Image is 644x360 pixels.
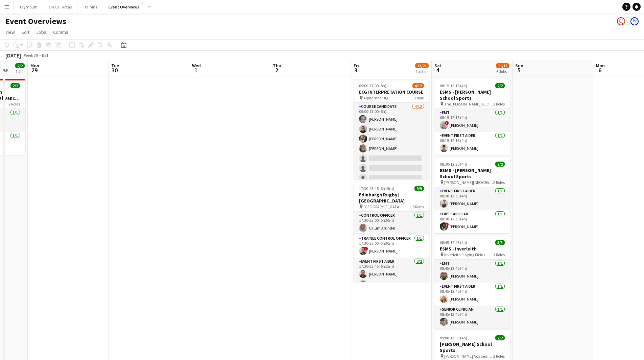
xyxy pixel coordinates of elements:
div: 6 Jobs [496,69,509,74]
app-card-role: EMT1/108:45-12:45 (4h)[PERSON_NAME] [434,260,510,283]
span: Alphamed HQ [363,95,388,100]
span: 2/2 [15,63,25,68]
app-user-avatar: Operations Team [617,17,625,25]
app-job-card: 09:00-17:00 (8h)4/12ECG INTERPRETATION COURSE Alphamed HQ1 RoleCourse Candidate4/1209:00-17:00 (8... [354,79,429,179]
span: 1 [191,66,201,74]
span: Mon [596,63,605,69]
app-user-avatar: Operations Team [624,17,632,25]
app-card-role: Senior Clinician1/108:45-12:45 (4h)[PERSON_NAME] [434,306,510,329]
span: 09:00-17:00 (8h) [359,83,386,88]
app-job-card: 08:45-12:45 (4h)3/3ESMS - Inverleith Inverleith Playing Fields3 RolesEMT1/108:45-12:45 (4h)[PERSO... [434,236,510,329]
app-card-role: Control Officer1/117:30-23:00 (5h30m)Calum Arundel [354,212,429,235]
div: 2 Jobs [415,69,428,74]
span: Inverleith Playing Fields [444,252,485,257]
span: 2 Roles [493,101,505,106]
app-job-card: 17:30-23:45 (6h15m)9/9Edinburgh Rugby | [GEOGRAPHIC_DATA] [GEOGRAPHIC_DATA]5 RolesControl Officer... [354,182,429,282]
h3: ECG INTERPRETATION COURSE [354,89,429,95]
a: Edit [19,28,32,37]
span: 5 Roles [412,204,424,209]
span: 2 [272,66,281,74]
app-card-role: Event First Aider2/217:30-23:45 (6h15m)[PERSON_NAME][PERSON_NAME] [354,258,429,290]
div: [DATE] [5,52,21,59]
span: 09:00-13:00 (4h) [440,335,467,340]
app-card-role: Event First Aider1/108:45-12:45 (4h)[PERSON_NAME] [434,283,510,306]
div: 1 Job [16,69,24,74]
span: 3 [353,66,359,74]
span: Sat [434,63,442,69]
span: Jobs [36,29,46,35]
h1: Event Overviews [5,16,66,26]
span: ! [364,247,368,251]
span: Wed [192,63,201,69]
span: 5 [514,66,523,74]
h3: ESMS - Inverleith [434,246,510,252]
span: View [5,29,15,35]
app-card-role: Event First Aider1/108:15-12:15 (4h)[PERSON_NAME] [434,132,510,155]
span: Comms [53,29,68,35]
span: 3/3 [495,240,505,245]
app-card-role: EMT1/108:15-12:15 (4h)![PERSON_NAME] [434,109,510,132]
span: 30 [110,66,119,74]
span: Week 39 [22,53,39,58]
span: 2/2 [10,83,20,88]
h3: Edinburgh Rugby | [GEOGRAPHIC_DATA] [354,192,429,204]
span: 4 [433,66,442,74]
span: ! [445,222,449,226]
app-user-avatar: Operations Manager [630,17,639,25]
span: 13/21 [415,63,429,68]
span: 2/2 [495,83,505,88]
a: Jobs [33,28,49,37]
span: ! [445,121,449,125]
span: 2 Roles [493,354,505,359]
app-job-card: 08:30-12:30 (4h)2/2ESMS - [PERSON_NAME] School Sports [PERSON_NAME][GEOGRAPHIC_DATA]2 RolesEvent ... [434,158,510,233]
span: 1 Role [414,95,424,100]
span: Edit [22,29,29,35]
span: 08:15-12:15 (4h) [440,83,467,88]
span: [GEOGRAPHIC_DATA] [363,204,401,209]
h3: ESMS - [PERSON_NAME] School Sports [434,167,510,179]
span: [PERSON_NAME][GEOGRAPHIC_DATA] [444,180,493,185]
button: Taymouth [14,0,43,14]
span: 08:30-12:30 (4h) [440,162,467,167]
span: 2/2 [495,162,505,167]
span: 4/12 [412,83,424,88]
span: 08:45-12:45 (4h) [440,240,467,245]
span: Mon [30,63,39,69]
span: 17:30-23:45 (6h15m) [359,186,394,191]
span: 3 Roles [493,252,505,257]
a: View [3,28,18,37]
app-card-role: Event First Aider1/108:30-12:30 (4h)[PERSON_NAME] [434,187,510,210]
span: [PERSON_NAME] Academy Playing Fields [444,354,493,359]
button: Event Overviews [103,0,145,14]
span: Tue [111,63,119,69]
span: Sun [515,63,523,69]
app-card-role: Course Candidate4/1209:00-17:00 (8h)[PERSON_NAME][PERSON_NAME][PERSON_NAME][PERSON_NAME] [354,103,429,234]
a: Comms [50,28,71,37]
app-job-card: 08:15-12:15 (4h)2/2ESMS - [PERSON_NAME] School Sports The [PERSON_NAME][GEOGRAPHIC_DATA]2 RolesEM... [434,79,510,155]
button: Training [77,0,103,14]
span: 2 Roles [8,101,20,106]
span: Fri [354,63,359,69]
app-card-role: First Aid Lead1/108:30-12:30 (4h)![PERSON_NAME] [434,210,510,233]
span: 9/9 [414,186,424,191]
span: 6 [595,66,605,74]
app-card-role: Trainee Control Officer1/117:30-23:00 (5h30m)![PERSON_NAME] [354,235,429,258]
span: 2/2 [495,335,505,340]
h3: ESMS - [PERSON_NAME] School Sports [434,89,510,101]
span: Thu [273,63,281,69]
span: 11/13 [496,63,509,68]
span: The [PERSON_NAME][GEOGRAPHIC_DATA] [444,101,493,106]
span: 2 Roles [493,180,505,185]
h3: [PERSON_NAME] School Sports [434,341,510,353]
span: 29 [29,66,39,74]
div: BST [42,53,49,58]
button: On Call Rotas [43,0,77,14]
